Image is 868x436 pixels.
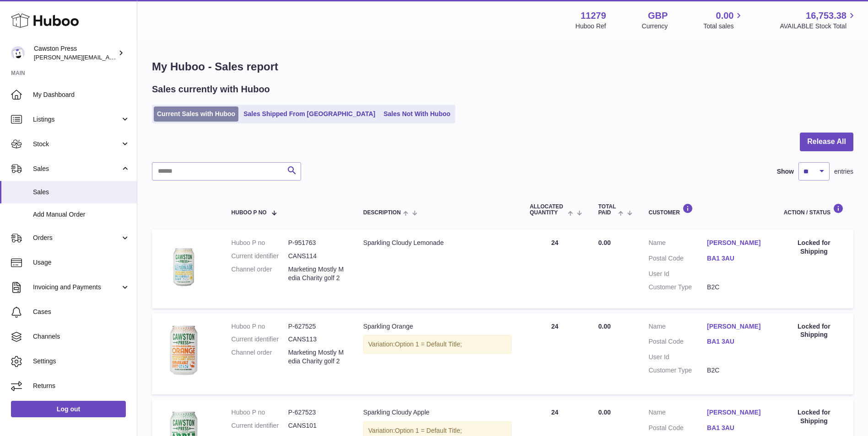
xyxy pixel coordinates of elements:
[648,203,765,216] div: Customer
[33,90,130,99] span: My Dashboard
[232,265,288,282] dt: Channel order
[648,254,707,265] dt: Postal Code
[288,408,345,417] dd: P-627523
[34,44,116,62] div: Cawston Press
[648,337,707,348] dt: Postal Code
[288,265,345,282] dd: Marketing Mostly Media Charity golf 2
[288,348,345,366] dd: Marketing Mostly Media Charity golf 2
[240,106,378,122] a: Sales Shipped From [GEOGRAPHIC_DATA]
[33,258,130,267] span: Usage
[33,165,120,173] span: Sales
[33,382,130,390] span: Returns
[232,335,288,344] dt: Current identifier
[288,335,345,344] dd: CANS113
[598,239,610,246] span: 0.00
[152,83,270,96] h2: Sales currently with Huboo
[232,239,288,247] dt: Huboo P no
[648,353,707,362] dt: User Id
[648,283,707,292] dt: Customer Type
[800,133,853,151] button: Release All
[648,366,707,375] dt: Customer Type
[598,409,610,416] span: 0.00
[34,53,232,61] span: [PERSON_NAME][EMAIL_ADDRESS][PERSON_NAME][DOMAIN_NAME]
[33,332,130,341] span: Channels
[707,337,766,346] a: BA1 3AU
[648,239,707,250] dt: Name
[598,323,610,330] span: 0.00
[581,10,606,22] strong: 11279
[232,252,288,261] dt: Current identifier
[703,10,744,31] a: 0.00 Total sales
[784,408,844,425] div: Locked for Shipping
[232,322,288,331] dt: Huboo P no
[707,366,766,375] dd: B2C
[834,167,853,176] span: entries
[707,254,766,263] a: BA1 3AU
[33,115,120,124] span: Listings
[806,10,846,22] span: 16,753.38
[707,424,766,432] a: BA1 3AU
[33,140,120,149] span: Stock
[395,427,462,434] span: Option 1 = Default Title;
[363,322,512,331] div: Sparkling Orange
[288,421,345,430] dd: CANS101
[363,335,512,354] div: Variation:
[11,46,25,60] img: thomas.carson@cawstonpress.com
[648,10,668,22] strong: GBP
[784,239,844,256] div: Locked for Shipping
[232,421,288,430] dt: Current identifier
[288,322,345,331] dd: P-627525
[780,10,857,31] a: 16,753.38 AVAILABLE Stock Total
[33,188,130,197] span: Sales
[33,234,120,242] span: Orders
[288,252,345,261] dd: CANS114
[232,408,288,417] dt: Huboo P no
[521,313,589,394] td: 24
[161,239,207,297] img: 112791717167322.png
[33,210,130,219] span: Add Manual Order
[784,322,844,340] div: Locked for Shipping
[11,401,126,417] a: Log out
[648,424,707,435] dt: Postal Code
[707,322,766,331] a: [PERSON_NAME]
[232,348,288,366] dt: Channel order
[521,229,589,308] td: 24
[395,340,462,348] span: Option 1 = Default Title;
[716,10,734,22] span: 0.00
[648,270,707,278] dt: User Id
[784,203,844,216] div: Action / Status
[576,22,606,31] div: Huboo Ref
[707,239,766,247] a: [PERSON_NAME]
[780,22,857,31] span: AVAILABLE Stock Total
[33,308,130,316] span: Cases
[363,210,401,216] span: Description
[642,22,668,31] div: Currency
[363,408,512,417] div: Sparkling Cloudy Apple
[152,59,853,74] h1: My Huboo - Sales report
[707,408,766,417] a: [PERSON_NAME]
[161,322,207,383] img: 112791717167720.png
[363,239,512,247] div: Sparkling Cloudy Lemonade
[33,283,120,292] span: Invoicing and Payments
[777,167,794,176] label: Show
[648,408,707,419] dt: Name
[598,204,616,216] span: Total paid
[232,210,267,216] span: Huboo P no
[380,106,453,122] a: Sales Not With Huboo
[648,322,707,333] dt: Name
[530,204,566,216] span: ALLOCATED Quantity
[154,106,238,122] a: Current Sales with Huboo
[288,239,345,247] dd: P-951763
[33,357,130,366] span: Settings
[707,283,766,292] dd: B2C
[703,22,744,31] span: Total sales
